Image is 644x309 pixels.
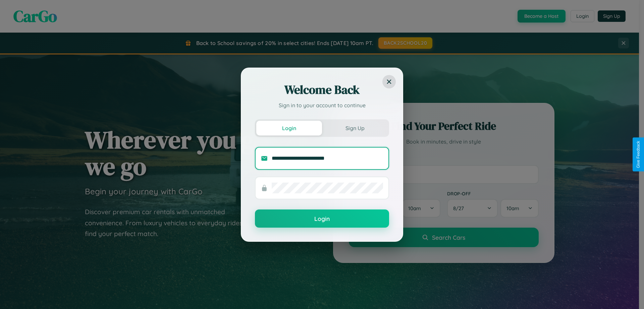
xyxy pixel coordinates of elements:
[255,82,389,98] h2: Welcome Back
[636,141,641,168] div: Give Feedback
[255,101,389,109] p: Sign in to your account to continue
[256,121,322,136] button: Login
[255,209,389,228] button: Login
[322,121,388,136] button: Sign Up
